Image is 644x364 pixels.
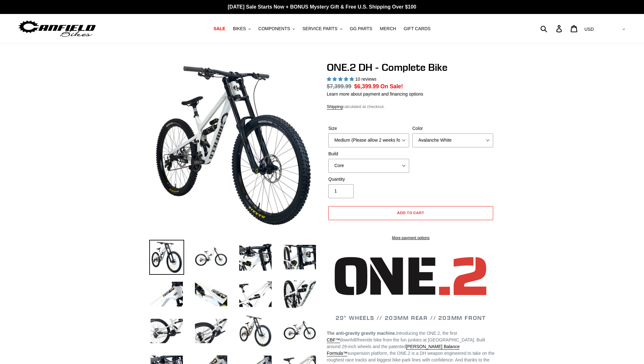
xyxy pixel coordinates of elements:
[327,337,340,343] a: CBF™
[328,151,409,157] label: Build
[328,235,493,241] a: More payment options
[327,104,495,110] div: calculated at checkout.
[327,77,355,82] span: 5.00 stars
[347,24,376,33] a: GG PARTS
[350,26,372,31] span: GG PARTS
[354,83,379,90] span: $6,399.99
[328,176,409,183] label: Quantity
[17,19,97,39] img: Canfield Bikes
[299,24,345,33] button: SERVICE PARTS
[302,26,337,31] span: SERVICE PARTS
[327,331,396,336] strong: The anti-gravity gravity machine.
[149,277,184,312] img: Load image into Gallery viewer, ONE.2 DH - Complete Bike
[327,91,423,97] a: Learn more about payment and financing options
[194,277,229,312] img: Load image into Gallery viewer, ONE.2 DH - Complete Bike
[380,26,396,31] span: MERCH
[282,277,317,312] img: Load image into Gallery viewer, ONE.2 DH - Complete Bike
[233,26,246,31] span: BIKES
[149,240,184,275] img: Load image into Gallery viewer, ONE.2 DH - Complete Bike
[328,206,493,220] button: Add to cart
[327,83,351,90] s: $7,399.99
[401,24,434,33] a: GIFT CARDS
[327,61,495,73] h1: ONE.2 DH - Complete Bike
[230,24,254,33] button: BIKES
[404,26,431,31] span: GIFT CARDS
[544,22,560,36] input: Search
[355,77,377,82] span: 10 reviews
[255,24,298,33] button: COMPONENTS
[328,125,409,132] label: Size
[214,26,225,31] span: SALE
[282,240,317,275] img: Load image into Gallery viewer, ONE.2 DH - Complete Bike
[327,104,343,110] a: Shipping
[397,210,425,215] span: Add to cart
[282,313,317,348] img: Load image into Gallery viewer, ONE.2 DH - Complete Bike
[377,24,399,33] a: MERCH
[258,26,290,31] span: COMPONENTS
[380,82,403,91] span: On Sale!
[149,313,184,348] img: Load image into Gallery viewer, ONE.2 DH - Complete Bike
[238,240,273,275] img: Load image into Gallery viewer, ONE.2 DH - Complete Bike
[238,277,273,312] img: Load image into Gallery viewer, ONE.2 DH - Complete Bike
[194,313,229,348] img: Load image into Gallery viewer, ONE.2 DH - Complete Bike
[336,314,486,321] span: 29" WHEELS // 203MM REAR // 203MM FRONT
[238,313,273,348] img: Load image into Gallery viewer, ONE.2 DH - Complete Bike
[412,125,493,132] label: Color
[210,24,229,33] a: SALE
[194,240,229,275] img: Load image into Gallery viewer, ONE.2 DH - Complete Bike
